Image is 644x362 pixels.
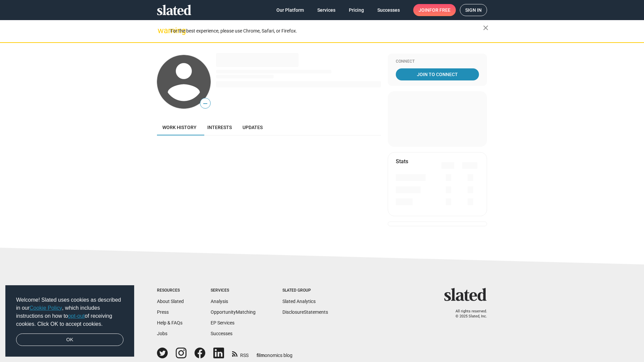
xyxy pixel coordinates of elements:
[5,285,134,357] div: cookieconsent
[419,4,450,16] span: Join
[157,119,202,135] a: Work history
[162,125,197,130] span: Work history
[211,331,232,336] a: Successes
[30,305,62,311] a: Cookie Policy
[16,334,123,346] a: dismiss cookie message
[16,296,123,328] span: Welcome! Slated uses cookies as described in our , which includes instructions on how to of recei...
[211,299,228,304] a: Analysis
[396,68,479,80] a: Join To Connect
[211,288,256,293] div: Services
[157,331,167,336] a: Jobs
[343,4,369,16] a: Pricing
[158,26,166,35] mat-icon: warning
[282,288,328,293] div: Slated Group
[312,4,341,16] a: Services
[317,4,335,16] span: Services
[157,288,184,293] div: Resources
[157,299,184,304] a: About Slated
[460,4,487,16] a: Sign in
[68,313,85,319] a: opt-out
[271,4,309,16] a: Our Platform
[397,68,478,80] span: Join To Connect
[396,158,408,165] mat-card-title: Stats
[243,125,263,130] span: Updates
[396,59,479,64] div: Connect
[413,4,456,16] a: Joinfor free
[482,24,490,32] mat-icon: close
[157,320,182,325] a: Help & FAQs
[202,119,237,135] a: Interests
[372,4,405,16] a: Successes
[211,320,234,325] a: EP Services
[170,26,483,36] div: For the best experience, please use Chrome, Safari, or Firefox.
[157,309,169,315] a: Press
[448,309,487,319] p: All rights reserved. © 2025 Slated, Inc.
[429,4,450,16] span: for free
[257,353,265,358] span: film
[237,119,268,135] a: Updates
[276,4,304,16] span: Our Platform
[232,348,249,359] a: RSS
[349,4,364,16] span: Pricing
[282,309,328,315] a: DisclosureStatements
[211,309,256,315] a: OpportunityMatching
[377,4,400,16] span: Successes
[207,125,232,130] span: Interests
[257,347,292,359] a: filmonomics blog
[282,299,316,304] a: Slated Analytics
[465,4,482,16] span: Sign in
[200,99,210,108] span: —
